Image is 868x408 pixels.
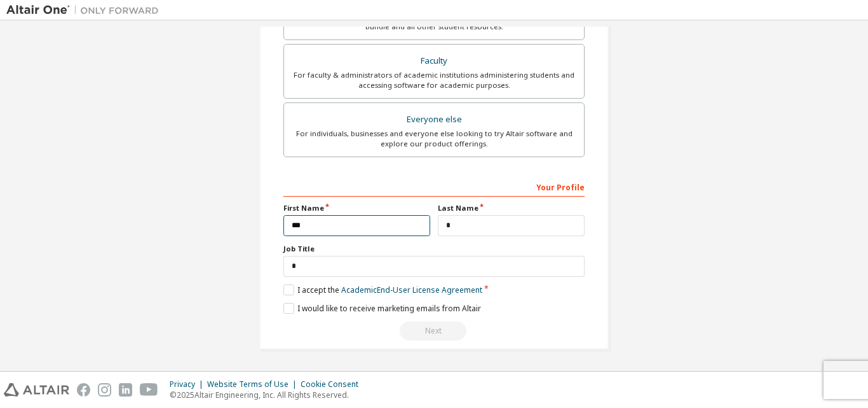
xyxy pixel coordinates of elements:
[292,111,576,129] div: Everyone else
[341,285,482,295] a: Academic End-User License Agreement
[283,321,585,341] div: Please wait while checking email ...
[301,379,366,390] div: Cookie Consent
[283,203,430,213] label: First Name
[438,203,585,213] label: Last Name
[292,70,576,90] div: For faculty & administrators of academic institutions administering students and accessing softwa...
[292,129,576,149] div: For individuals, businesses and everyone else looking to try Altair software and explore our prod...
[170,379,207,390] div: Privacy
[283,285,482,295] label: I accept the
[98,383,111,397] img: instagram.svg
[207,379,301,390] div: Website Terms of Use
[119,383,132,397] img: linkedin.svg
[283,244,585,254] label: Job Title
[292,52,576,70] div: Faculty
[283,176,585,197] div: Your Profile
[6,4,165,17] img: Altair One
[283,303,481,314] label: I would like to receive marketing emails from Altair
[140,383,158,397] img: youtube.svg
[4,383,69,397] img: altair_logo.svg
[170,390,366,400] p: © 2025 Altair Engineering, Inc. All Rights Reserved.
[77,383,90,397] img: facebook.svg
